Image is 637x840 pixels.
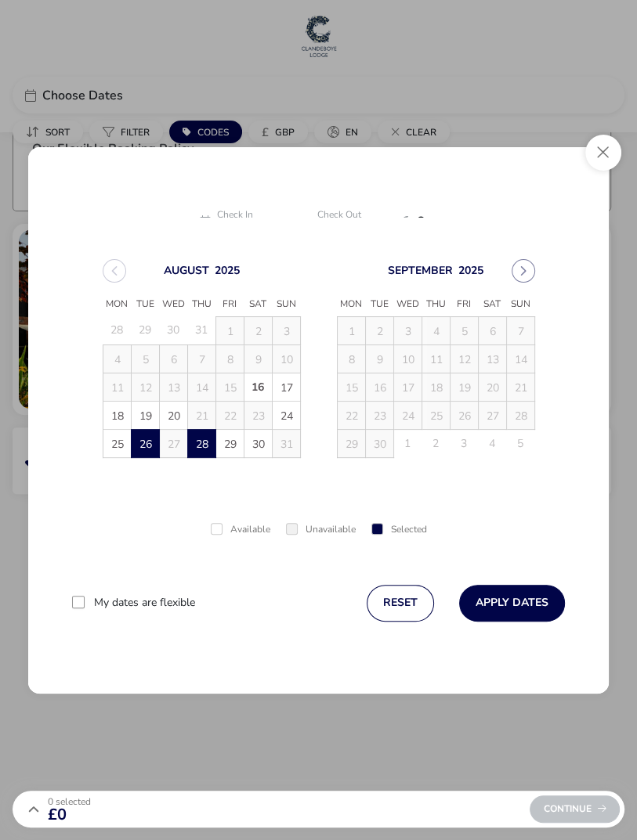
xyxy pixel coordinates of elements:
[103,344,131,373] td: 4
[585,135,621,171] button: Close
[215,262,240,277] button: Choose Year
[422,373,450,401] td: 18
[244,429,272,457] td: 30
[159,373,187,401] td: 13
[337,373,365,401] td: 15
[459,585,565,622] button: Apply Dates
[272,293,300,316] span: Sun
[164,262,209,277] button: Choose Month
[478,293,506,316] span: Sat
[244,401,272,429] td: 23
[367,585,434,622] button: reset
[272,401,300,429] td: 24
[187,293,215,316] span: Thu
[450,316,478,344] td: 5
[244,316,272,344] td: 2
[272,316,300,344] td: 3
[215,401,244,429] td: 22
[89,240,549,477] div: Choose Date
[131,316,159,344] td: 29
[388,262,453,277] button: Choose Month
[187,401,215,429] td: 21
[159,344,187,373] td: 6
[103,293,131,316] span: Mon
[506,344,534,373] td: 14
[273,374,301,402] span: 17
[506,373,534,401] td: 21
[187,316,215,344] td: 31
[422,316,450,344] td: 4
[103,373,131,401] td: 11
[215,429,244,457] td: 29
[159,293,187,316] span: Wed
[317,210,396,222] p: Check Out
[506,316,534,344] td: 7
[103,429,131,457] td: 25
[286,525,356,535] div: Unavailable
[94,597,195,608] label: My dates are flexible
[215,293,244,316] span: Fri
[217,431,244,458] span: 29
[530,795,620,823] div: Continue
[215,344,244,373] td: 8
[450,373,478,401] td: 19
[450,293,478,316] span: Fri
[337,316,365,344] td: 1
[365,373,393,401] td: 16
[422,344,450,373] td: 11
[450,401,478,429] td: 26
[187,429,215,457] td: 28
[131,401,159,429] td: 19
[422,429,450,457] td: 2
[506,429,534,457] td: 5
[544,804,606,814] span: Continue
[104,431,132,458] span: 25
[187,344,215,373] td: 7
[371,525,427,535] div: Selected
[244,373,272,401] span: 16
[458,262,483,277] button: Choose Year
[272,373,300,401] td: 17
[506,293,534,316] span: Sun
[393,401,422,429] td: 24
[244,293,272,316] span: Sat
[478,429,506,457] td: 4
[189,431,216,458] span: 28
[422,401,450,429] td: 25
[365,293,393,316] span: Tue
[244,344,272,373] td: 9
[450,344,478,373] td: 12
[337,401,365,429] td: 22
[478,373,506,401] td: 20
[131,373,159,401] td: 12
[506,401,534,429] td: 28
[478,401,506,429] td: 27
[131,293,159,316] span: Tue
[422,293,450,316] span: Thu
[272,344,300,373] td: 10
[161,402,188,430] span: 20
[418,215,437,228] span: 2
[365,401,393,429] td: 23
[393,344,422,373] td: 10
[365,344,393,373] td: 9
[478,344,506,373] td: 13
[131,344,159,373] td: 5
[215,316,244,344] td: 1
[272,429,300,457] td: 31
[244,373,272,401] td: 16
[337,293,365,316] span: Mon
[365,316,393,344] td: 2
[393,293,422,316] span: Wed
[159,316,187,344] td: 30
[132,431,160,458] span: 26
[131,429,159,457] td: 26
[211,525,270,535] div: Available
[159,429,187,457] td: 27
[103,316,131,344] td: 28
[273,402,301,430] span: 24
[48,807,91,823] span: £0
[337,429,365,457] td: 29
[393,429,422,457] td: 1
[217,210,295,222] p: Check In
